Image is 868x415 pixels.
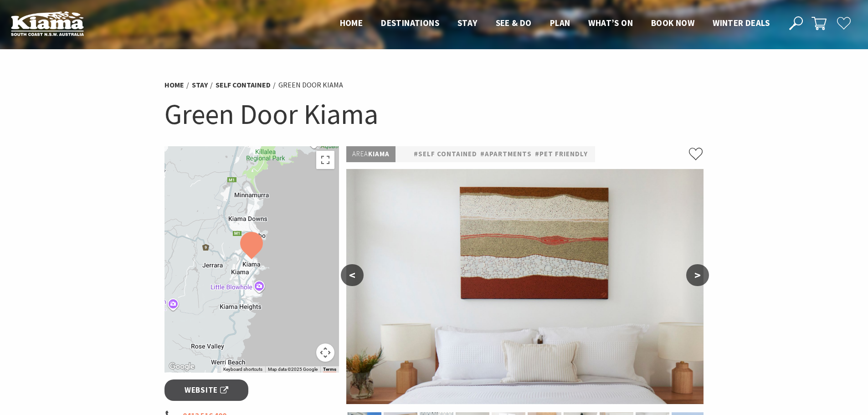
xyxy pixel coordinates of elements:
[223,366,262,373] button: Keyboard shortcuts
[167,361,197,373] a: Open this area in Google Maps (opens a new window)
[352,149,368,158] span: Area
[414,149,477,160] a: #Self Contained
[11,11,84,36] img: Kiama Logo
[316,151,334,169] button: Toggle fullscreen view
[268,367,318,372] span: Map data ©2025 Google
[550,17,570,28] span: Plan
[381,17,439,28] span: Destinations
[713,17,770,28] span: Winter Deals
[167,361,197,373] img: Google
[588,17,633,28] span: What’s On
[164,379,249,401] a: Website
[535,149,588,160] a: #Pet Friendly
[216,80,271,90] a: Self Contained
[185,384,228,396] span: Website
[341,264,364,286] button: <
[316,343,334,362] button: Map camera controls
[686,264,709,286] button: >
[164,80,184,90] a: Home
[651,17,694,28] span: Book now
[457,17,478,28] span: Stay
[340,17,363,28] span: Home
[323,367,336,372] a: Terms
[164,96,704,133] h1: Green Door Kiama
[192,80,208,90] a: Stay
[496,17,532,28] span: See & Do
[480,149,532,160] a: #Apartments
[278,79,343,91] li: Green Door Kiama
[331,16,779,31] nav: Main Menu
[346,146,395,162] p: Kiama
